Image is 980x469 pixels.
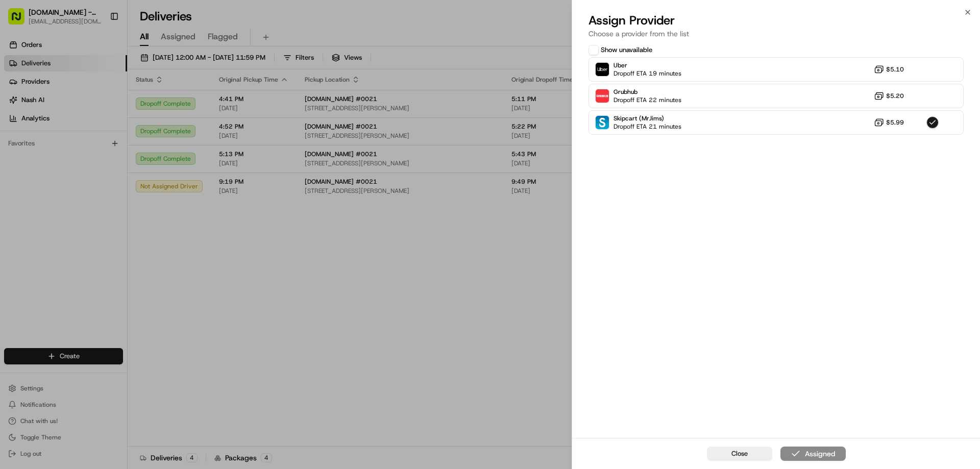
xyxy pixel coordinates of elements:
[6,144,82,162] a: 📗Knowledge Base
[596,63,609,76] img: Uber
[10,10,31,31] img: Nash
[601,45,652,55] label: Show unavailable
[72,172,124,181] a: Powered byPylon
[35,97,167,108] div: Start new chat
[886,118,904,127] span: $5.99
[874,91,904,101] button: $5.20
[20,148,78,158] span: Knowledge Base
[731,449,748,458] span: Close
[27,66,168,77] input: Clear
[614,96,681,104] span: Dropoff ETA 22 minutes
[886,92,904,100] span: $5.20
[82,144,168,162] a: 💻API Documentation
[10,41,186,57] p: Welcome 👋
[96,148,164,158] span: API Documentation
[596,89,609,103] img: Grubhub
[886,65,904,73] span: $5.10
[707,447,772,461] button: Close
[174,101,186,113] button: Start new chat
[614,61,681,69] span: Uber
[10,149,18,157] div: 📗
[596,116,609,129] img: Skipcart (MrJims)
[614,88,681,96] span: Grubhub
[86,149,94,157] div: 💻
[614,122,681,131] span: Dropoff ETA 21 minutes
[874,64,904,75] button: $5.10
[589,12,964,29] h2: Assign Provider
[10,97,29,116] img: 1736555255976-a54dd68f-1ca7-489b-9aae-adbdc363a1c4
[589,29,964,39] p: Choose a provider from the list
[614,69,681,78] span: Dropoff ETA 19 minutes
[614,114,681,122] span: Skipcart (MrJims)
[874,117,904,128] button: $5.99
[35,108,129,116] div: We're available if you need us!
[102,173,124,181] span: Pylon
